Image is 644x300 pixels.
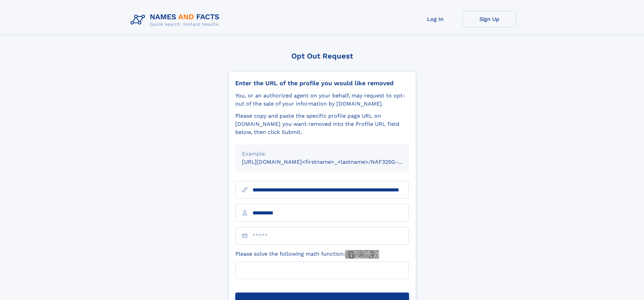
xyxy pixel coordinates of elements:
a: Log In [408,11,462,27]
img: Logo Names and Facts [128,11,225,29]
div: Opt Out Request [228,52,416,60]
a: Sign Up [462,11,517,27]
div: Please copy and paste the specific profile page URL on [DOMAIN_NAME] you want removed into the Pr... [235,112,409,136]
small: [URL][DOMAIN_NAME]<firstname>_<lastname>/NAF325G-xxxxxxxx [242,159,422,165]
label: Please solve the following math function: [235,250,379,259]
div: You, or an authorized agent on your behalf, may request to opt-out of the sale of your informatio... [235,92,409,108]
div: Example: [242,150,402,158]
div: Enter the URL of the profile you would like removed [235,79,409,87]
